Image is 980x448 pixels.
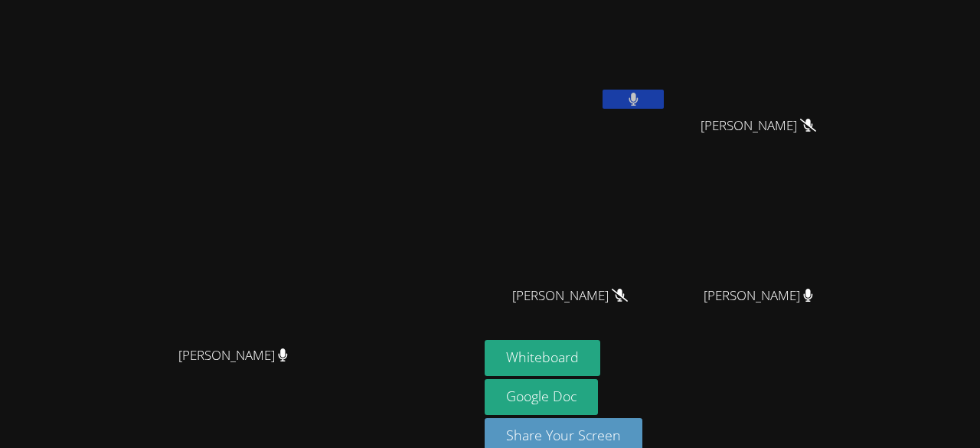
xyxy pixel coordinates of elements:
span: [PERSON_NAME] [512,285,628,307]
button: Whiteboard [485,340,600,376]
a: Google Doc [485,379,598,415]
span: [PERSON_NAME] [704,285,813,307]
span: [PERSON_NAME] [178,345,288,367]
span: [PERSON_NAME] [701,115,816,137]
